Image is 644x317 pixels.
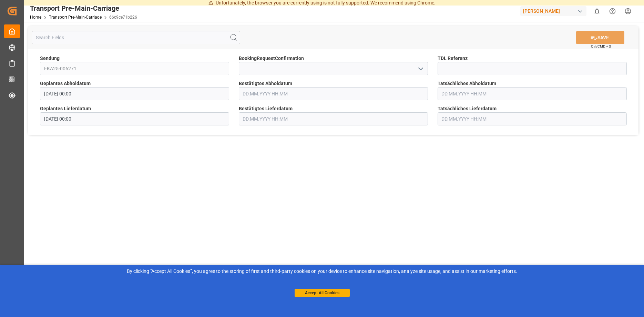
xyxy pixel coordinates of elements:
input: DD.MM.YYYY HH:MM [40,112,229,125]
span: Bestätigtes Abholdatum [239,80,292,87]
span: Tatsächliches Lieferdatum [438,105,497,112]
button: SAVE [576,31,624,44]
span: Sendung [40,55,60,62]
span: Geplantes Lieferdatum [40,105,91,112]
span: BookingRequestConfirmation [239,55,304,62]
span: Bestätigtes Lieferdatum [239,105,293,112]
button: show 0 new notifications [589,3,605,19]
input: DD.MM.YYYY HH:MM [239,87,428,100]
a: Home [30,15,41,20]
span: Tatsächliches Abholdatum [438,80,496,87]
button: open menu [415,63,425,74]
input: Search Fields [32,31,240,44]
button: Accept All Cookies [295,289,350,297]
span: Geplantes Abholdatum [40,80,91,87]
button: Help Center [605,3,620,19]
button: [PERSON_NAME] [520,4,589,18]
input: DD.MM.YYYY HH:MM [239,112,428,125]
div: Transport Pre-Main-Carriage [30,3,137,13]
input: DD.MM.YYYY HH:MM [438,112,627,125]
div: [PERSON_NAME] [520,6,586,16]
input: DD.MM.YYYY HH:MM [40,87,229,100]
div: By clicking "Accept All Cookies”, you agree to the storing of first and third-party cookies on yo... [5,268,639,275]
input: DD.MM.YYYY HH:MM [438,87,627,100]
span: Ctrl/CMD + S [591,44,611,49]
span: TDL Referenz [438,55,468,62]
a: Transport Pre-Main-Carriage [49,15,102,20]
